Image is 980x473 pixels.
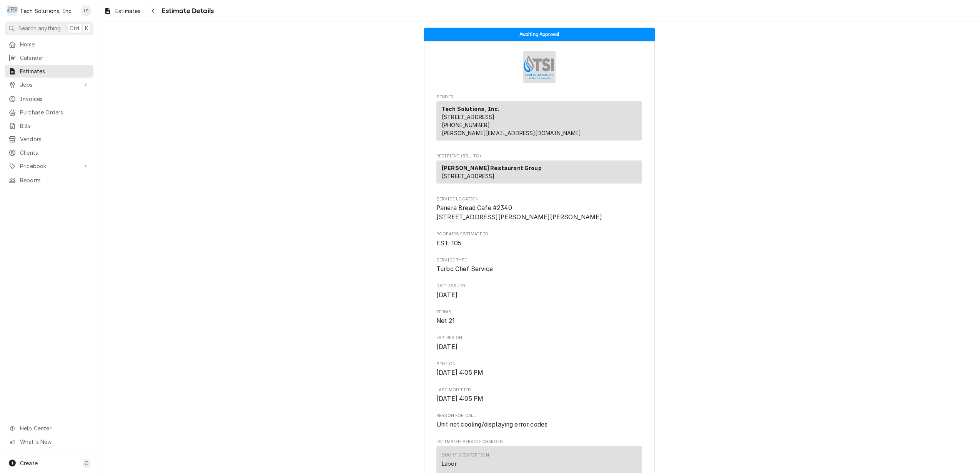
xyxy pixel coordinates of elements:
span: Reason for Call [436,420,642,429]
a: Reports [5,174,93,187]
span: Estimates [115,7,140,15]
span: Purchase Orders [20,108,90,116]
span: Service Type [436,257,642,263]
span: Home [20,40,90,48]
span: EST-105 [436,240,461,247]
span: C [85,459,88,467]
div: Service Type [436,257,642,274]
span: Service Location [436,203,642,222]
span: Expires On [436,335,642,341]
div: Tech Solutions, Inc.'s Avatar [7,5,18,16]
div: Sent On [436,361,642,377]
span: Awaiting Approval [519,32,559,37]
a: Bills [5,119,93,132]
span: Net 21 [436,317,455,324]
div: Roopairs Estimate ID [436,231,642,248]
div: Service Location [436,196,642,222]
a: Estimates [5,65,93,78]
div: Reason for Call [436,413,642,429]
a: Vendors [5,133,93,146]
div: Date Issued [436,283,642,299]
a: Invoices [5,93,93,105]
span: Estimated Service Charges [436,439,642,445]
span: Vendors [20,135,90,143]
span: Terms [436,316,642,326]
span: [DATE] 4:05 PM [436,369,483,376]
strong: Tech Solutions, Inc. [442,106,499,112]
strong: [PERSON_NAME] Restaurant Group [442,165,542,171]
span: Estimates [20,67,90,75]
div: Recipient (Bill To) [436,160,642,184]
span: [STREET_ADDRESS] [442,114,495,120]
span: Expires On [436,342,642,352]
span: Search anything [18,24,61,32]
img: Logo [523,51,556,83]
span: Roopairs Estimate ID [436,239,642,248]
div: Tech Solutions, Inc. [20,7,73,15]
span: Estimate Details [159,6,214,16]
span: Bills [20,122,90,130]
span: Sent On [436,368,642,377]
span: [DATE] [436,343,458,351]
a: [PERSON_NAME][EMAIL_ADDRESS][DOMAIN_NAME] [442,130,581,136]
span: Date Issued [436,283,642,289]
div: Recipient (Bill To) [436,160,642,187]
span: Reason for Call [436,413,642,419]
a: Calendar [5,51,93,64]
span: Service Location [436,196,642,202]
a: [PHONE_NUMBER] [442,122,490,128]
a: Estimates [101,5,143,17]
span: Terms [436,309,642,315]
span: Calendar [20,54,90,62]
span: Reports [20,176,90,184]
span: Roopairs Estimate ID [436,231,642,237]
div: Terms [436,309,642,326]
div: Last Modified [436,387,642,404]
span: Turbo Chef Service [436,265,493,273]
span: Clients [20,149,90,157]
div: LP [81,5,92,16]
span: Help Center [20,424,89,432]
span: Pricebook [20,162,78,170]
span: Sent On [436,361,642,367]
span: Service Type [436,265,642,274]
span: Last Modified [436,394,642,404]
div: Short Description [442,460,457,468]
span: K [85,24,88,32]
a: Go to Pricebook [5,160,93,172]
div: Expires On [436,335,642,351]
a: Home [5,38,93,51]
span: Ctrl [70,24,80,32]
span: Recipient (Bill To) [436,153,642,159]
span: Unit not cooling/displaying error codes [436,421,547,428]
a: Clients [5,146,93,159]
div: Estimate Sender [436,94,642,144]
div: Sender [436,101,642,141]
div: Short Description [442,452,489,458]
div: Status [424,28,655,41]
button: Navigate back [147,5,159,17]
span: Invoices [20,95,90,103]
span: Date Issued [436,291,642,300]
span: Create [20,460,38,466]
span: Panera Bread Cafe #2340 [STREET_ADDRESS][PERSON_NAME][PERSON_NAME] [436,204,602,221]
div: Estimate Recipient [436,153,642,187]
span: Last Modified [436,387,642,393]
div: Lisa Paschal's Avatar [81,5,92,16]
span: What's New [20,438,89,446]
span: [DATE] 4:05 PM [436,395,483,402]
div: T [7,5,18,16]
span: Jobs [20,81,78,89]
a: Go to What's New [5,435,93,448]
div: Sender [436,101,642,144]
a: Purchase Orders [5,106,93,119]
div: Short Description [442,452,489,468]
span: [STREET_ADDRESS] [442,173,495,179]
a: Go to Help Center [5,422,93,435]
span: [DATE] [436,291,458,299]
button: Search anythingCtrlK [5,21,93,35]
a: Go to Jobs [5,78,93,91]
span: Sender [436,94,642,100]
